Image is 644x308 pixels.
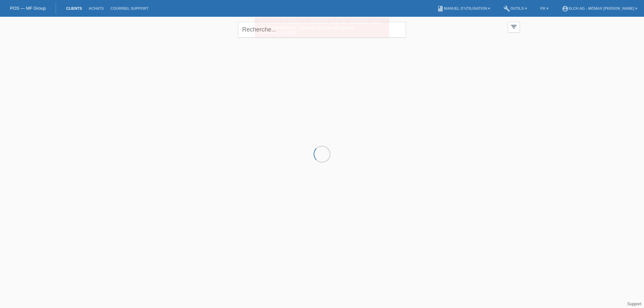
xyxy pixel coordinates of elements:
[434,6,493,10] a: bookManuel d’utilisation ▾
[503,5,510,12] i: build
[627,302,641,306] a: Support
[437,5,444,12] i: book
[85,6,107,10] a: Achats
[10,6,46,11] a: POS — MF Group
[500,6,530,10] a: buildOutils ▾
[107,6,152,10] a: Courriel Support
[255,18,389,37] div: Vous avez enregistré la mauvaise page de connexion dans vos signets/favoris. Veuillez ne pas enre...
[63,6,85,10] a: Clients
[558,6,641,10] a: account_circleXLCH AG - Mömax [PERSON_NAME] ▾
[537,6,552,10] a: FR ▾
[562,5,569,12] i: account_circle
